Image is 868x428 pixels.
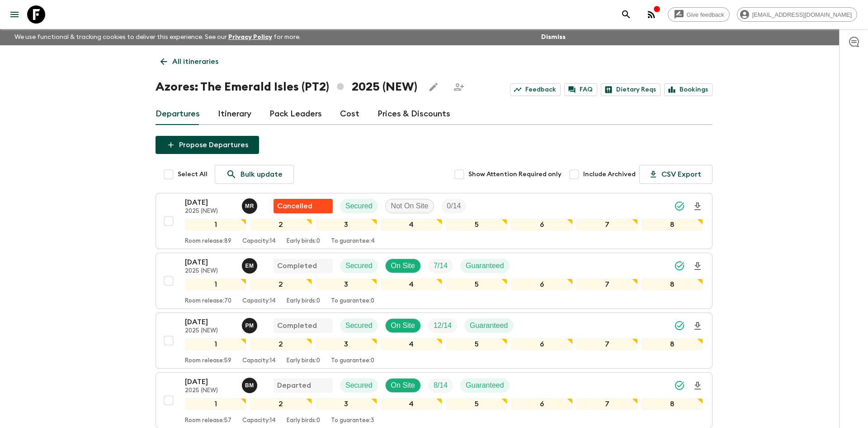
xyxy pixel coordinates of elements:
[668,7,730,22] a: Give feedback
[664,83,712,96] a: Bookings
[434,320,452,331] p: 12 / 14
[737,7,857,22] div: [EMAIL_ADDRESS][DOMAIN_NAME]
[576,398,638,410] div: 7
[428,259,453,273] div: Trip Fill
[331,357,374,365] p: To guarantee: 0
[441,199,466,213] div: Trip Fill
[385,199,434,213] div: Not On Site
[466,380,504,391] p: Guaranteed
[470,320,508,331] p: Guaranteed
[564,83,597,96] a: FAQ
[269,103,322,125] a: Pack Leaders
[583,170,636,179] span: Include Archived
[185,268,235,275] p: 2025 (NEW)
[245,202,254,210] p: M R
[242,321,259,328] span: Paula Medeiros
[446,279,507,290] div: 5
[287,238,320,245] p: Early birds: 0
[185,238,231,245] p: Room release: 89
[156,53,223,71] a: All itineraries
[381,219,442,231] div: 4
[340,103,359,125] a: Cost
[446,219,507,231] div: 5
[447,201,461,212] p: 0 / 14
[156,136,259,154] button: Propose Departures
[156,313,712,369] button: [DATE]2025 (NEW)Paula MedeirosCompletedSecuredOn SiteTrip FillGuaranteed12345678Room release:59Ca...
[434,260,448,271] p: 7 / 14
[277,201,312,212] p: Cancelled
[428,378,453,393] div: Trip Fill
[242,198,259,214] button: MR
[674,260,685,271] svg: Synced Successfully
[250,398,311,410] div: 2
[692,321,703,332] svg: Download Onboarding
[381,279,442,290] div: 4
[250,279,311,290] div: 2
[185,327,235,335] p: 2025 (NEW)
[185,376,235,387] p: [DATE]
[250,219,311,231] div: 2
[450,78,468,96] span: Share this itinerary
[277,380,311,391] p: Departed
[5,5,24,24] button: menu
[331,417,374,424] p: To guarantee: 3
[391,320,415,331] p: On Site
[11,29,304,45] p: We use functional & tracking cookies to deliver this experience. See our for more.
[692,201,703,212] svg: Download Onboarding
[601,83,660,96] a: Dietary Reqs
[185,317,235,327] p: [DATE]
[287,417,320,424] p: Early birds: 0
[185,298,231,305] p: Room release: 70
[345,320,373,331] p: Secured
[185,338,246,350] div: 1
[242,380,259,388] span: Bruno Melo
[576,338,638,350] div: 7
[576,219,638,231] div: 7
[385,318,421,333] div: On Site
[241,169,283,180] p: Bulk update
[331,238,375,245] p: To guarantee: 4
[185,387,235,394] p: 2025 (NEW)
[340,378,378,393] div: Secured
[391,201,429,212] p: Not On Site
[692,261,703,272] svg: Download Onboarding
[466,260,504,271] p: Guaranteed
[385,259,421,273] div: On Site
[674,201,685,212] svg: Synced Successfully
[218,103,251,125] a: Itinerary
[345,201,373,212] p: Secured
[277,320,317,331] p: Completed
[178,170,208,179] span: Select All
[242,357,276,365] p: Capacity: 14
[340,259,378,273] div: Secured
[185,257,235,268] p: [DATE]
[434,380,448,391] p: 8 / 14
[511,279,572,290] div: 6
[345,380,373,391] p: Secured
[510,83,561,96] a: Feedback
[156,103,200,125] a: Departures
[381,338,442,350] div: 4
[185,208,235,215] p: 2025 (NEW)
[391,260,415,271] p: On Site
[468,170,561,179] span: Show Attention Required only
[511,219,572,231] div: 6
[316,398,377,410] div: 3
[156,253,712,309] button: [DATE]2025 (NEW)Eduardo MirandaCompletedSecuredOn SiteTrip FillGuaranteed12345678Room release:70C...
[250,338,311,350] div: 2
[692,380,703,391] svg: Download Onboarding
[156,193,712,249] button: [DATE]2025 (NEW)Mario RangelFlash Pack cancellationSecuredNot On SiteTrip Fill12345678Room releas...
[377,103,450,125] a: Prices & Discounts
[185,219,246,231] div: 1
[345,260,373,271] p: Secured
[639,165,712,184] button: CSV Export
[172,56,218,67] p: All itineraries
[156,78,417,96] h1: Azores: The Emerald Isles (PT2) 2025 (NEW)
[642,338,703,350] div: 8
[340,199,378,213] div: Secured
[539,31,568,43] button: Dismiss
[316,219,377,231] div: 3
[674,320,685,331] svg: Synced Successfully
[316,338,377,350] div: 3
[340,318,378,333] div: Secured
